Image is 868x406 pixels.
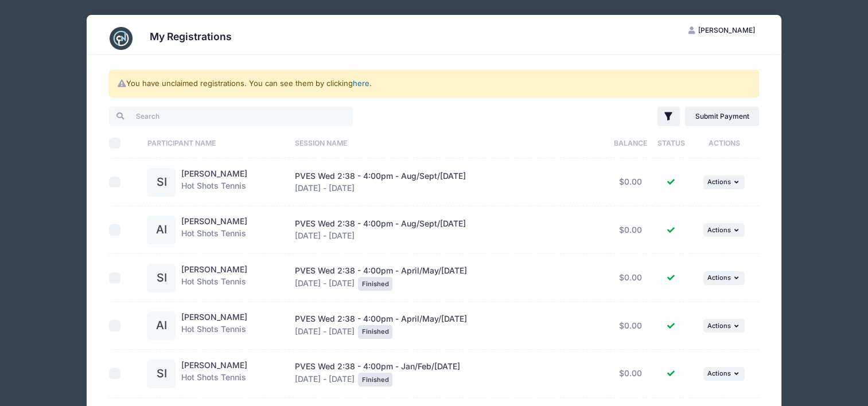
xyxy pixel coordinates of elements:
[698,26,754,34] span: [PERSON_NAME]
[147,178,176,188] a: SI
[181,360,247,388] div: Hot Shots Tennis
[703,175,745,189] button: Actions
[703,367,745,381] button: Actions
[109,70,759,97] div: You have unclaimed registrations. You can see them by clicking .
[358,373,392,387] div: Finished
[181,312,247,322] a: [PERSON_NAME]
[147,321,176,331] a: AI
[181,169,247,178] a: [PERSON_NAME]
[358,277,392,291] div: Finished
[608,128,653,158] th: Balance: activate to sort column ascending
[608,158,653,206] td: $0.00
[295,265,602,291] div: [DATE] - [DATE]
[707,369,731,377] span: Actions
[181,216,247,226] a: [PERSON_NAME]
[690,128,759,158] th: Actions: activate to sort column ascending
[295,171,466,181] span: PVES Wed 2:38 - 4:00pm - Aug/Sept/[DATE]
[181,264,247,292] div: Hot Shots Tennis
[147,225,176,235] a: AI
[181,311,247,340] div: Hot Shots Tennis
[147,360,176,388] div: SI
[295,361,460,371] span: PVES Wed 2:38 - 4:00pm - Jan/Feb/[DATE]
[181,216,247,244] div: Hot Shots Tennis
[181,360,247,370] a: [PERSON_NAME]
[703,223,745,237] button: Actions
[608,350,653,398] td: $0.00
[295,170,602,194] div: [DATE] - [DATE]
[295,313,602,339] div: [DATE] - [DATE]
[147,369,176,379] a: SI
[707,226,731,234] span: Actions
[703,271,745,285] button: Actions
[358,325,392,339] div: Finished
[608,302,653,350] td: $0.00
[295,361,602,387] div: [DATE] - [DATE]
[295,218,602,242] div: [DATE] - [DATE]
[147,216,176,244] div: AI
[109,128,142,158] th: Select All
[147,274,176,283] a: SI
[707,178,731,186] span: Actions
[679,21,765,40] button: [PERSON_NAME]
[147,264,176,292] div: SI
[181,264,247,274] a: [PERSON_NAME]
[703,319,745,333] button: Actions
[147,311,176,340] div: AI
[295,218,466,228] span: PVES Wed 2:38 - 4:00pm - Aug/Sept/[DATE]
[142,128,290,158] th: Participant Name: activate to sort column ascending
[110,27,133,50] img: CampNetwork
[353,79,369,88] a: here
[109,107,353,126] input: Search
[685,107,759,126] a: Submit Payment
[147,168,176,197] div: SI
[150,30,232,42] h3: My Registrations
[295,266,467,275] span: PVES Wed 2:38 - 4:00pm - April/May/[DATE]
[707,274,731,282] span: Actions
[707,322,731,330] span: Actions
[608,254,653,302] td: $0.00
[653,128,690,158] th: Status: activate to sort column ascending
[295,314,467,323] span: PVES Wed 2:38 - 4:00pm - April/May/[DATE]
[181,168,247,197] div: Hot Shots Tennis
[289,128,608,158] th: Session Name: activate to sort column ascending
[608,206,653,255] td: $0.00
